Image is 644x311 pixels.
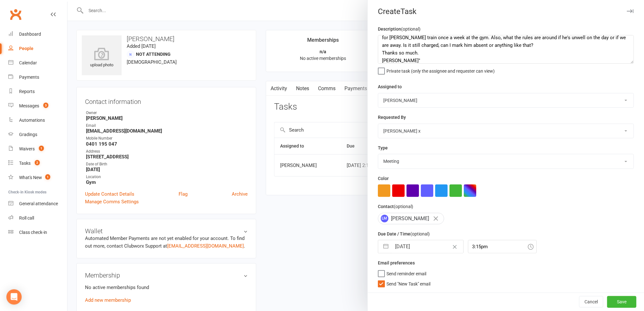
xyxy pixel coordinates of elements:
[378,144,388,151] label: Type
[19,215,34,221] div: Roll call
[8,156,67,170] a: Tasks 2
[6,289,22,305] div: Open Intercom Messenger
[378,230,430,237] label: Due Date / Time
[19,175,42,180] div: What's New
[19,32,41,37] div: Dashboard
[19,46,33,51] div: People
[8,27,67,41] a: Dashboard
[394,204,413,209] small: (optional)
[8,113,67,127] a: Automations
[19,201,58,206] div: General attendance
[386,269,426,276] span: Send reminder email
[43,103,48,108] span: 3
[410,231,430,236] small: (optional)
[8,41,67,56] a: People
[8,142,67,156] a: Waivers 1
[19,75,39,80] div: Payments
[8,84,67,99] a: Reports
[378,213,444,224] div: [PERSON_NAME]
[607,296,636,307] button: Save
[378,25,421,33] label: Description
[378,259,415,266] label: Email preferences
[19,230,47,235] div: Class check-in
[449,241,460,253] button: Clear Date
[386,66,495,74] span: Private task (only the assignee and requester can view)
[381,215,388,222] span: LM
[368,7,644,16] div: Create Task
[378,203,413,210] label: Contact
[19,132,37,137] div: Gradings
[378,83,402,90] label: Assigned to
[8,225,67,240] a: Class kiosk mode
[8,70,67,84] a: Payments
[45,174,50,180] span: 1
[8,197,67,211] a: General attendance kiosk mode
[401,26,421,32] small: (optional)
[19,161,31,166] div: Tasks
[8,170,67,185] a: What's New1
[386,279,430,286] span: Send "New Task" email
[19,89,35,94] div: Reports
[19,60,37,65] div: Calendar
[35,160,40,165] span: 2
[378,114,406,121] label: Requested By
[19,118,45,123] div: Automations
[8,6,24,22] a: Clubworx
[8,127,67,142] a: Gradings
[8,56,67,70] a: Calendar
[378,35,634,64] textarea: Message: "Hi guys, thank you so much for your message. I just had a few questions in regards to t...
[8,211,67,225] a: Roll call
[579,296,603,307] button: Cancel
[39,146,44,151] span: 1
[19,103,39,108] div: Messages
[19,146,35,151] div: Waivers
[8,99,67,113] a: Messages 3
[378,175,389,182] label: Color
